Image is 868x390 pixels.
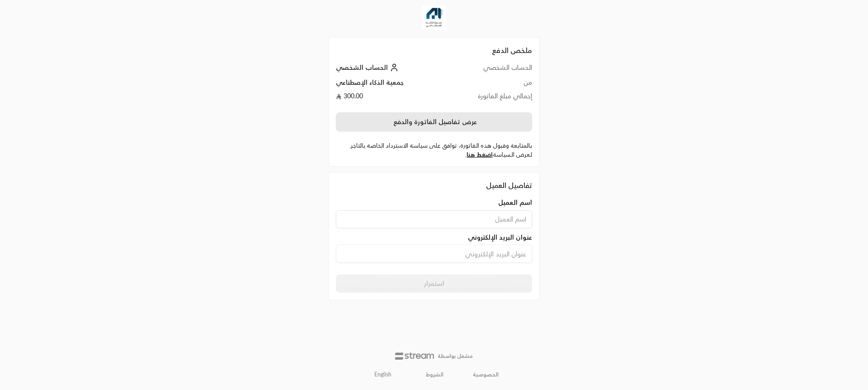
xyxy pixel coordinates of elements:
td: إجمالي مبلغ الفاتورة [445,91,532,105]
a: English [369,366,396,383]
span: عنوان البريد الإلكتروني [468,233,532,242]
div: تفاصيل العميل [336,180,532,191]
a: الخصوصية [473,371,499,378]
td: جمعية الذكاء الإصطناعي [336,78,445,91]
a: الحساب الشخصي [336,63,401,71]
input: عنوان البريد الإلكتروني [336,245,532,263]
td: 300.00 [336,91,445,105]
td: الحساب الشخصي [445,63,532,78]
a: الشروط [426,371,443,378]
span: اسم العميل [498,198,532,207]
p: مشغل بواسطة [438,352,473,360]
img: Company Logo [422,5,446,30]
a: اضغط هنا [467,151,493,158]
input: اسم العميل [336,210,532,228]
button: عرض تفاصيل الفاتورة والدفع [336,112,532,131]
h2: ملخص الدفع [336,45,532,56]
label: بالمتابعة وقبول هذه الفاتورة، توافق على سياسة الاسترداد الخاصة بالتاجر. لعرض السياسة . [336,141,532,159]
td: من [445,78,532,91]
span: الحساب الشخصي [336,63,388,71]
